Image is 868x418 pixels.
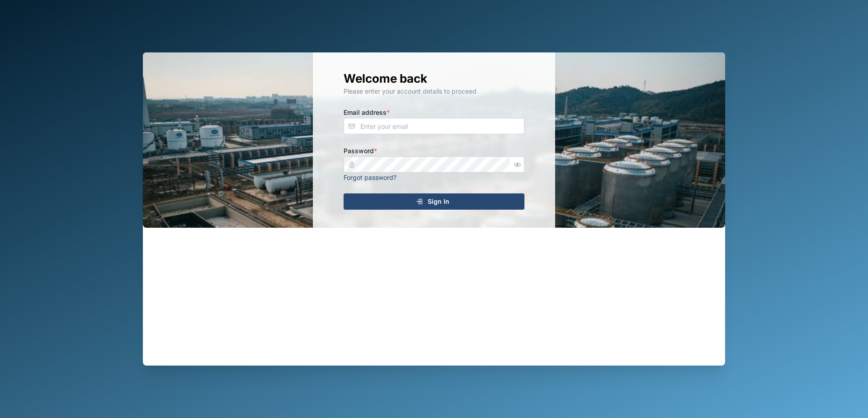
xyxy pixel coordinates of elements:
[344,86,524,96] div: Please enter your account details to proceed
[344,146,377,156] label: Password
[344,174,396,181] a: Forgot password?
[344,118,524,134] input: Enter your email
[428,194,449,209] span: Sign In
[344,108,390,117] label: Email address
[344,193,524,210] button: Sign In
[344,70,524,86] h2: Welcome back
